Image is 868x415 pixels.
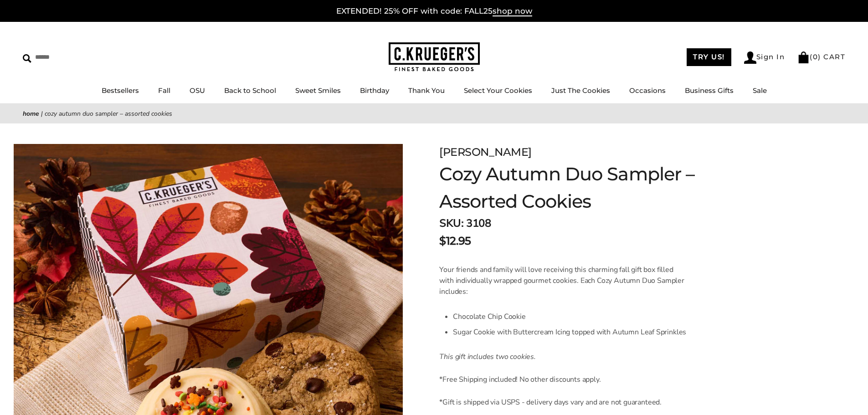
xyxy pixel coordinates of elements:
p: *Gift is shipped via USPS - delivery days vary and are not guaranteed. [439,397,688,408]
div: [PERSON_NAME] [439,144,730,160]
strong: SKU: [439,216,463,231]
span: $12.95 [439,233,471,249]
span: | [41,109,43,118]
a: TRY US! [687,48,731,66]
a: Thank You [408,86,445,95]
a: Select Your Cookies [464,86,532,95]
a: Bestsellers [102,86,139,95]
span: shop now [493,6,532,16]
a: Sign In [744,51,785,64]
img: Account [744,51,756,64]
a: Back to School [224,86,276,95]
p: *Free Shipping included! No other discounts apply. [439,374,688,385]
a: Occasions [629,86,666,95]
a: Sale [753,86,767,95]
input: Search [23,50,131,64]
a: Just The Cookies [551,86,610,95]
span: 0 [813,52,818,61]
li: Chocolate Chip Cookie [453,309,688,324]
a: Fall [158,86,170,95]
img: Search [23,54,31,63]
img: Bag [797,51,810,63]
span: Cozy Autumn Duo Sampler – Assorted Cookies [45,109,172,118]
nav: breadcrumbs [23,108,845,119]
a: OSU [190,86,205,95]
p: Your friends and family will love receiving this charming fall gift box filled with individually ... [439,264,688,297]
img: C.KRUEGER'S [389,42,480,72]
em: This gift includes two cookies. [439,352,536,362]
li: Sugar Cookie with Buttercream Icing topped with Autumn Leaf Sprinkles [453,324,688,340]
a: Business Gifts [685,86,734,95]
a: Birthday [360,86,389,95]
h1: Cozy Autumn Duo Sampler – Assorted Cookies [439,160,730,215]
a: EXTENDED! 25% OFF with code: FALL25shop now [336,6,532,16]
a: Sweet Smiles [295,86,341,95]
a: Home [23,109,39,118]
span: 3108 [466,216,491,231]
a: (0) CART [797,52,845,61]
